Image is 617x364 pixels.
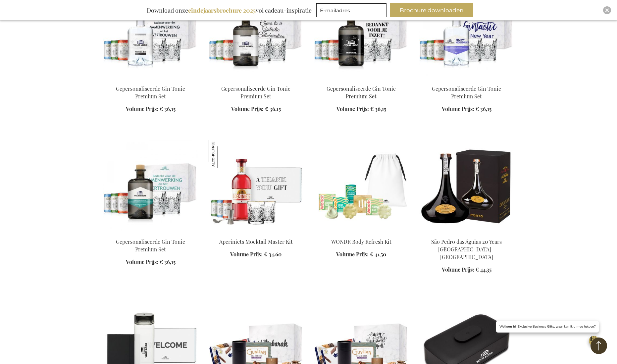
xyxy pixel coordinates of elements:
[160,258,176,265] span: € 36,15
[230,251,263,258] span: Volume Prijs:
[126,258,176,266] a: Volume Prijs: € 36,15
[419,230,514,236] a: São Pedro das Águias Port 20 Years - Decanter
[314,77,409,83] a: GEPERSONALISEERDE GIN TONIC COCKTAIL SET
[209,140,303,233] img: Aperiniets Mocktail Master Kit
[231,105,281,113] a: Volume Prijs: € 36,15
[442,105,491,113] a: Volume Prijs: € 36,15
[264,251,282,258] span: € 34,60
[116,238,185,253] a: Gepersonaliseerde Gin Tonic Premium Set
[126,105,158,112] span: Volume Prijs:
[316,3,386,17] input: E-mailadres
[188,6,256,14] b: eindejaarsbrochure 2025
[265,105,281,112] span: € 36,15
[219,238,293,245] a: Aperiniets Mocktail Master Kit
[231,105,264,112] span: Volume Prijs:
[116,85,185,100] a: Gepersonaliseerde Gin Tonic Premium Set
[390,3,473,17] button: Brochure downloaden
[103,77,198,83] a: GEPERSONALISEERDE GIN TONIC COCKTAIL SET
[126,258,158,265] span: Volume Prijs:
[331,238,391,245] a: WONDR Body Refresh Kit
[419,77,514,83] a: GEPERSONALISEERDE GIN TONIC COCKTAIL SET
[160,105,176,112] span: € 36,15
[327,85,396,100] a: Gepersonaliseerde Gin Tonic Premium Set
[419,140,514,233] img: São Pedro das Águias 20 Years Porto - Karaf
[209,230,303,236] a: Aperiniets Mocktail Master Kit Aperiniets Mocktail Master Kit
[221,85,290,100] a: Gepersonaliseerde Gin Tonic Premium Set
[314,230,409,236] a: WONDR Body Refresh Kit
[103,230,198,236] a: GEPERSONALISEERDE GIN TONIC COCKTAIL SET
[605,8,609,12] img: Close
[370,105,386,112] span: € 36,15
[314,140,409,233] img: WONDR Body Refresh Kit
[336,251,386,258] a: Volume Prijs: € 41,50
[442,105,474,112] span: Volume Prijs:
[230,251,282,258] a: Volume Prijs: € 34,60
[603,6,611,14] div: Close
[316,3,388,19] form: marketing offers and promotions
[126,105,176,113] a: Volume Prijs: € 36,15
[336,105,369,112] span: Volume Prijs:
[336,251,369,258] span: Volume Prijs:
[209,140,237,168] img: Aperiniets Mocktail Master Kit
[476,105,491,112] span: € 36,15
[370,251,386,258] span: € 41,50
[144,3,315,17] div: Download onze vol cadeau-inspiratie
[432,85,501,100] a: Gepersonaliseerde Gin Tonic Premium Set
[336,105,386,113] a: Volume Prijs: € 36,15
[103,140,198,233] img: GEPERSONALISEERDE GIN TONIC COCKTAIL SET
[209,77,303,83] a: GEPERSONALISEERDE GIN TONIC COCKTAIL SET Gepersonaliseerde Gin Tonic Premium Set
